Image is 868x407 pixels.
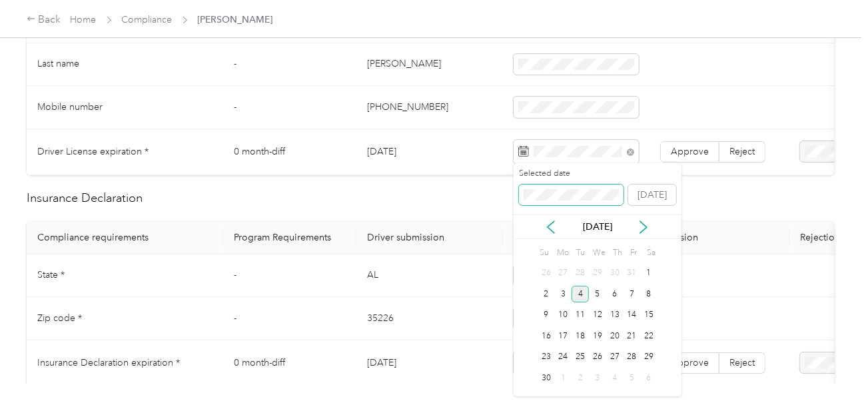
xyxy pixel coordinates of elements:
div: 6 [640,370,657,386]
div: 28 [624,349,641,366]
td: Insurance Declaration expiration * [27,340,223,386]
div: 2 [538,286,555,302]
div: 27 [606,349,624,366]
div: 24 [555,349,572,366]
td: AL [356,254,503,298]
div: Mo [555,244,570,262]
p: [DATE] [570,220,626,234]
div: Back [27,12,61,28]
span: Zip code * [37,312,82,324]
a: Compliance [122,14,173,25]
td: - [223,297,356,340]
div: 30 [606,265,624,282]
th: Decision [650,221,789,254]
div: Th [611,244,624,262]
span: Driver License expiration * [37,146,149,157]
div: 10 [555,307,572,324]
span: [PERSON_NAME] [198,13,273,27]
div: 20 [606,328,624,344]
div: 23 [538,349,555,366]
iframe: Everlance-gr Chat Button Frame [793,332,868,407]
label: Selected date [519,168,624,180]
th: Program Requirements [223,221,356,254]
div: 26 [589,349,606,366]
div: 29 [589,265,606,282]
div: Fr [628,244,640,262]
div: 26 [538,265,555,282]
th: Driver submission [356,221,503,254]
div: 6 [606,286,624,302]
div: We [591,244,606,262]
div: 22 [640,328,657,344]
div: 4 [606,370,624,386]
div: 7 [624,286,641,302]
div: 11 [572,307,589,324]
th: Reviewer input [503,221,650,254]
div: 29 [640,349,657,366]
div: 30 [538,370,555,386]
td: Mobile number [27,86,223,129]
div: 21 [624,328,641,344]
th: Compliance requirements [27,221,223,254]
td: 0 month-diff [223,340,356,386]
button: [DATE] [628,185,676,206]
div: 25 [572,349,589,366]
div: 16 [538,328,555,344]
div: 1 [640,265,657,282]
div: 3 [589,370,606,386]
div: 8 [640,286,657,302]
td: - [223,254,356,298]
td: 0 month-diff [223,129,356,175]
div: 12 [589,307,606,324]
td: Last name [27,43,223,87]
div: Su [538,244,550,262]
div: 28 [572,265,589,282]
span: Last name [37,58,79,69]
span: Reject [729,146,755,157]
div: 3 [555,286,572,302]
div: 9 [538,307,555,324]
span: Mobile number [37,101,103,113]
div: 2 [572,370,589,386]
div: 4 [572,286,589,302]
div: 19 [589,328,606,344]
td: [PHONE_NUMBER] [356,86,503,129]
span: State * [37,269,65,280]
div: 13 [606,307,624,324]
td: 35226 [356,297,503,340]
td: Zip code * [27,297,223,340]
div: 14 [624,307,641,324]
div: 15 [640,307,657,324]
div: 27 [555,265,572,282]
td: - [223,86,356,129]
span: Approve [671,357,709,368]
a: Home [71,14,97,25]
div: Tu [574,244,586,262]
div: 18 [572,328,589,344]
div: Sa [645,244,657,262]
td: State * [27,254,223,298]
td: Driver License expiration * [27,129,223,175]
td: [PERSON_NAME] [356,43,503,87]
div: 5 [589,286,606,302]
td: [DATE] [356,340,503,386]
div: 17 [555,328,572,344]
td: - [223,43,356,87]
h2: Insurance Declaration [27,189,835,207]
span: Reject [729,357,755,368]
div: 5 [624,370,641,386]
span: Approve [671,146,709,157]
div: 1 [555,370,572,386]
td: [DATE] [356,129,503,175]
span: Insurance Declaration expiration * [37,357,180,368]
div: 31 [624,265,641,282]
